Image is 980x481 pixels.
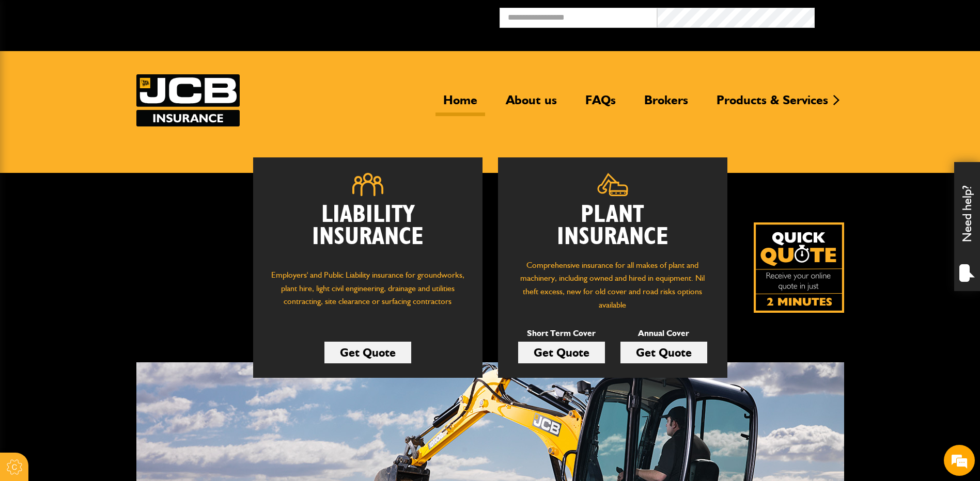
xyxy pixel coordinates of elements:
div: Need help? [954,162,980,291]
a: Get Quote [518,342,605,363]
p: Annual Cover [620,327,707,340]
a: Get Quote [324,342,411,363]
h2: Plant Insurance [514,204,712,248]
a: Get your insurance quote isn just 2-minutes [754,222,844,313]
a: Brokers [636,92,696,116]
p: Employers' and Public Liability insurance for groundworks, plant hire, light civil engineering, d... [269,268,467,318]
p: Short Term Cover [518,327,605,340]
a: About us [498,92,565,116]
h2: Liability Insurance [269,204,467,259]
a: Get Quote [620,342,707,363]
a: FAQs [578,92,624,116]
p: Comprehensive insurance for all makes of plant and machinery, including owned and hired in equipm... [514,259,712,311]
button: Broker Login [815,8,972,24]
img: JCB Insurance Services logo [136,74,240,126]
a: JCB Insurance Services [136,74,240,126]
a: Products & Services [709,92,836,116]
img: Quick Quote [754,222,844,313]
a: Home [435,92,485,116]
